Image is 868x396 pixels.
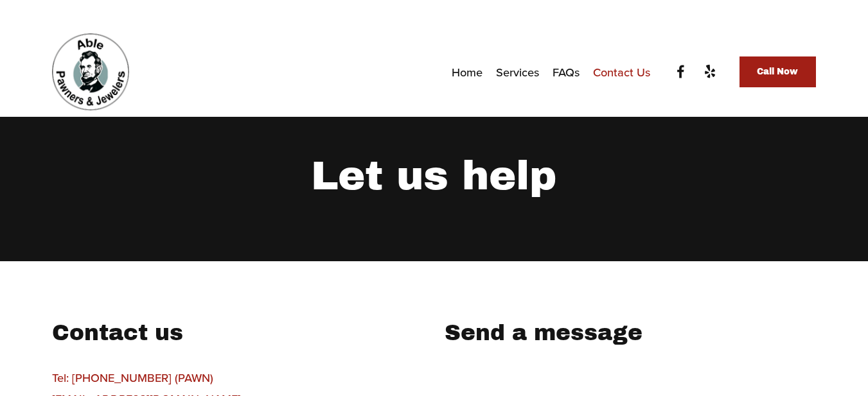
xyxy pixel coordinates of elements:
h1: Let us help [243,151,624,201]
a: Tel: [PHONE_NUMBER] (PAWN) [52,369,213,386]
h3: Contact us [52,318,358,348]
a: Facebook [673,64,689,80]
a: Services [496,60,540,83]
img: Able Pawn Shop [52,33,129,110]
a: FAQs [553,60,580,83]
h3: Send a message [445,318,815,348]
a: Contact Us [593,60,651,83]
a: Call Now [740,56,816,87]
a: Yelp [702,64,718,80]
a: Home [452,60,483,83]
